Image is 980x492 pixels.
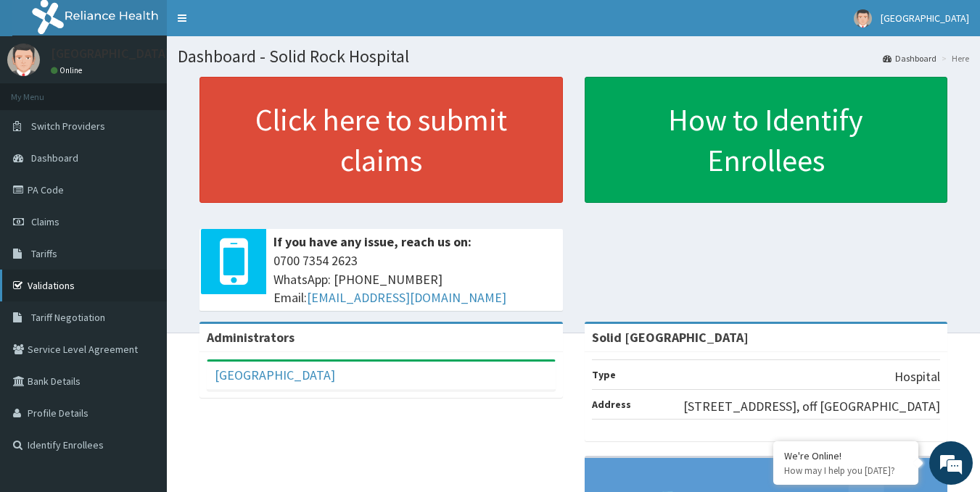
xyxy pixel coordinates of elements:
p: How may I help you today? [784,464,907,477]
p: [GEOGRAPHIC_DATA] [51,47,170,60]
div: We're Online! [784,449,907,462]
span: Tariffs [31,247,57,260]
a: Click here to submit claims [199,77,563,203]
img: User Image [7,43,40,76]
strong: Solid [GEOGRAPHIC_DATA] [592,329,749,346]
span: Dashboard [31,151,78,164]
span: Switch Providers [31,120,105,133]
a: Online [51,65,86,75]
a: Dashboard [883,52,936,64]
b: Administrators [207,329,295,346]
h1: Dashboard - Solid Rock Hospital [178,47,969,66]
span: [GEOGRAPHIC_DATA] [881,12,969,25]
span: Claims [31,215,59,228]
b: Address [592,398,631,411]
li: Here [938,52,969,64]
span: Tariff Negotiation [31,311,105,324]
p: [STREET_ADDRESS], off [GEOGRAPHIC_DATA] [683,397,940,416]
a: [EMAIL_ADDRESS][DOMAIN_NAME] [307,289,506,306]
span: 0700 7354 2623 WhatsApp: [PHONE_NUMBER] Email: [273,251,556,307]
a: How to Identify Enrollees [585,77,948,203]
b: If you have any issue, reach us on: [273,233,472,250]
a: [GEOGRAPHIC_DATA] [215,367,335,383]
img: User Image [854,9,872,28]
p: Hospital [894,367,940,386]
b: Type [592,368,616,381]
